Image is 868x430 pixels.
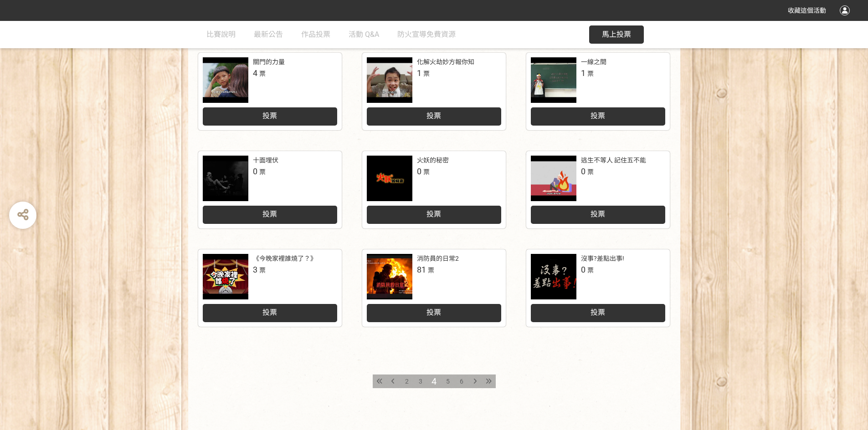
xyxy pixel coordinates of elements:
[423,70,430,77] span: 票
[788,7,826,14] span: 收藏這個活動
[417,254,459,263] div: 消防員的日常2
[301,30,330,39] span: 作品投票
[198,249,342,327] a: 《今晚家裡誰燒了？》3票投票
[426,308,441,317] span: 投票
[253,156,278,165] div: 十面埋伏
[581,156,646,165] div: 逃生不等人 記住五不能
[253,68,257,78] span: 4
[262,111,277,120] span: 投票
[301,21,330,48] a: 作品投票
[262,308,277,317] span: 投票
[259,70,266,77] span: 票
[591,111,605,120] span: 投票
[419,378,422,385] span: 3
[362,53,506,130] a: 化解火劫妙方報你知1票投票
[262,210,277,218] span: 投票
[587,70,594,77] span: 票
[254,21,283,48] a: 最新公告
[253,167,257,176] span: 0
[417,265,426,274] span: 81
[587,168,594,176] span: 票
[362,249,506,327] a: 消防員的日常281票投票
[405,378,409,385] span: 2
[253,265,257,274] span: 3
[423,168,430,176] span: 票
[426,210,441,218] span: 投票
[428,267,434,274] span: 票
[581,265,586,274] span: 0
[254,30,283,39] span: 最新公告
[349,21,379,48] a: 活動 Q&A
[259,168,266,176] span: 票
[417,68,421,78] span: 1
[349,30,379,39] span: 活動 Q&A
[526,151,670,228] a: 逃生不等人 記住五不能0票投票
[253,254,317,263] div: 《今晚家裡誰燒了？》
[591,210,605,218] span: 投票
[362,151,506,228] a: 火妖的秘密0票投票
[589,25,644,44] button: 馬上投票
[426,111,441,120] span: 投票
[397,30,456,39] span: 防火宣導免費資源
[581,57,606,67] div: 一線之間
[591,308,605,317] span: 投票
[460,378,463,385] span: 6
[198,53,342,130] a: 關門的力量4票投票
[206,30,236,39] span: 比賽說明
[417,156,449,165] div: 火妖的秘密
[417,57,474,67] div: 化解火劫妙方報你知
[446,378,450,385] span: 5
[206,21,236,48] a: 比賽說明
[581,254,624,263] div: 沒事?差點出事!
[581,68,586,78] span: 1
[198,151,342,228] a: 十面埋伏0票投票
[526,249,670,327] a: 沒事?差點出事!0票投票
[602,30,631,39] span: 馬上投票
[253,57,285,67] div: 關門的力量
[417,167,421,176] span: 0
[397,21,456,48] a: 防火宣導免費資源
[581,167,586,176] span: 0
[431,376,437,387] span: 4
[259,267,266,274] span: 票
[587,267,594,274] span: 票
[526,53,670,130] a: 一線之間1票投票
